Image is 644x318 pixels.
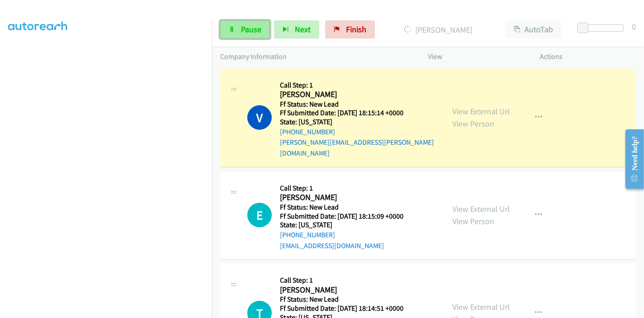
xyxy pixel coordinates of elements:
p: Actions [540,51,636,62]
span: Pause [241,24,261,34]
h5: Ff Submitted Date: [DATE] 18:14:51 +0000 [280,304,436,313]
a: [PERSON_NAME][EMAIL_ADDRESS][PERSON_NAME][DOMAIN_NAME] [280,138,434,157]
h5: State: [US_STATE] [280,220,415,230]
h5: Ff Status: New Lead [280,100,436,109]
h5: Call Step: 1 [280,81,436,90]
h5: State: [US_STATE] [280,117,436,127]
h5: Ff Submitted Date: [DATE] 18:15:09 +0000 [280,212,415,221]
div: Delay between calls (in seconds) [582,24,624,32]
a: View External Url [452,302,510,312]
div: The call is yet to be attempted [247,203,272,227]
p: [PERSON_NAME] [387,24,489,36]
a: View Person [452,118,494,129]
a: [PHONE_NUMBER] [280,127,335,136]
a: View External Url [452,204,510,214]
h2: [PERSON_NAME] [280,192,415,203]
a: View External Url [452,106,510,117]
a: Finish [325,20,375,39]
h5: Call Step: 1 [280,184,415,193]
a: View Person [452,216,494,226]
p: View [428,51,524,62]
button: Next [274,20,319,39]
iframe: Resource Center [618,123,644,195]
h5: Ff Submitted Date: [DATE] 18:15:14 +0000 [280,108,436,117]
h2: [PERSON_NAME] [280,285,415,295]
h2: [PERSON_NAME] [280,89,415,100]
h5: Ff Status: New Lead [280,295,436,304]
h5: Call Step: 1 [280,276,436,285]
button: AutoTab [505,20,562,39]
a: [EMAIL_ADDRESS][DOMAIN_NAME] [280,241,384,250]
a: Pause [220,20,270,39]
h1: E [247,203,272,227]
p: Company Information [220,51,412,62]
span: Finish [346,24,366,34]
h1: V [247,105,272,130]
a: [PHONE_NUMBER] [280,230,335,239]
h5: Ff Status: New Lead [280,203,415,212]
div: 0 [632,20,636,33]
span: Next [295,24,311,34]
